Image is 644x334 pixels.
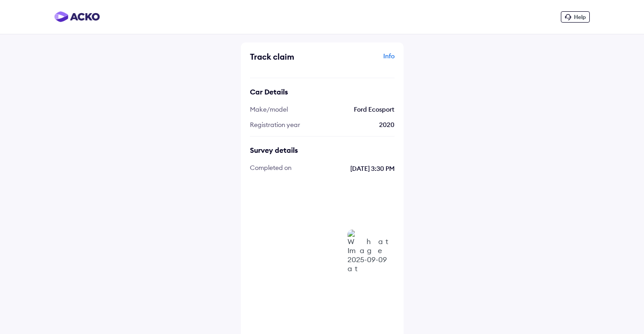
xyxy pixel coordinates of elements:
span: Make/model [250,105,288,113]
div: Info [324,52,395,69]
img: WhatsApp Image 2025-09-09 at 6.18.40 PM.jpeg [299,181,344,226]
span: [DATE] 3:30 PM [301,164,395,174]
span: Ford Ecosport [354,105,395,113]
img: WhatsApp Image 2025-09-09 at 6.19.17 PM.jpeg [348,230,393,275]
img: WhatsApp Image 2025-09-09 at 6.21.00 PM.jpeg [250,181,295,226]
img: WhatsApp Image 2025-09-09 at 6.19.04 PM.jpeg [348,181,393,226]
img: WhatsApp Image 2025-09-09 at 6.19.50 PM.jpeg [348,278,393,324]
span: Help [574,14,586,20]
img: WhatsApp Image 2025-09-09 at 6.19.21 PM.jpeg [250,278,295,324]
div: Car Details [250,87,395,96]
img: WhatsApp Image 2025-09-09 at 6.19.08 PM.jpeg [250,230,295,275]
img: WhatsApp Image 2025-09-09 at 6.19.46 PM.jpeg [299,278,344,324]
span: Registration year [250,121,300,129]
img: horizontal-gradient.png [54,11,100,22]
img: WhatsApp Image 2025-09-09 at 6.19.11 PM.jpeg [299,230,344,275]
span: completed On [250,164,291,174]
div: Track claim [250,52,320,62]
div: Survey details [250,146,395,155]
span: 2020 [379,121,395,129]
